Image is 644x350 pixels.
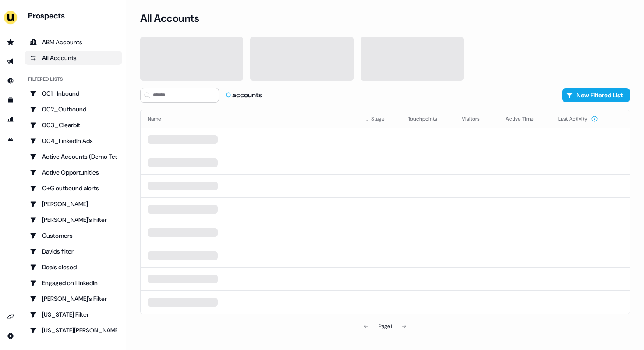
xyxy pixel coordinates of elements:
span: 0 [226,90,232,100]
div: ABM Accounts [30,38,117,46]
a: All accounts [25,51,122,65]
button: Last Activity [558,111,598,127]
a: Go to templates [4,93,18,107]
a: Go to prospects [4,35,18,49]
button: Active Time [506,111,544,127]
div: Engaged on LinkedIn [30,279,117,287]
button: Visitors [462,111,490,127]
a: Go to experiments [4,132,18,146]
a: Go to Active Opportunities [25,165,122,179]
div: Active Opportunities [30,168,117,177]
a: Go to 001_Inbound [25,86,122,100]
button: Touchpoints [408,111,448,127]
a: Go to Georgia Filter [25,307,122,321]
a: Go to 002_Outbound [25,102,122,116]
div: 001_Inbound [30,89,117,98]
a: Go to Davids filter [25,244,122,258]
a: Go to 003_Clearbit [25,118,122,132]
div: Customers [30,231,117,240]
div: Deals closed [30,263,117,271]
div: [US_STATE] Filter [30,310,117,319]
div: Filtered lists [28,75,63,83]
div: Active Accounts (Demo Test) [30,152,117,161]
button: New Filtered List [562,88,630,102]
div: Davids filter [30,247,117,256]
div: All Accounts [30,54,117,62]
a: Go to Georgia Slack [25,323,122,337]
div: Stage [364,114,394,123]
div: 003_Clearbit [30,121,117,129]
div: [PERSON_NAME] [30,200,117,208]
a: Go to integrations [4,310,18,324]
a: Go to Active Accounts (Demo Test) [25,150,122,164]
a: Go to 004_LinkedIn Ads [25,134,122,148]
div: [PERSON_NAME]'s Filter [30,215,117,224]
div: Page 1 [379,322,392,331]
a: Go to Charlotte Stone [25,197,122,211]
div: [US_STATE][PERSON_NAME] [30,326,117,335]
div: Prospects [28,11,122,21]
a: Go to Customers [25,229,122,243]
a: Go to C+G outbound alerts [25,181,122,195]
th: Name [141,110,357,128]
div: C+G outbound alerts [30,184,117,193]
div: 004_LinkedIn Ads [30,136,117,145]
div: 002_Outbound [30,105,117,114]
a: Go to Geneviève's Filter [25,292,122,306]
a: Go to attribution [4,112,18,126]
div: [PERSON_NAME]'s Filter [30,294,117,303]
a: Go to Deals closed [25,260,122,274]
h3: All Accounts [140,12,199,25]
a: Go to integrations [4,329,18,343]
div: accounts [226,90,262,100]
a: Go to Charlotte's Filter [25,213,122,227]
a: ABM Accounts [25,35,122,49]
a: Go to outbound experience [4,54,18,68]
a: Go to Inbound [4,74,18,88]
a: Go to Engaged on LinkedIn [25,276,122,290]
